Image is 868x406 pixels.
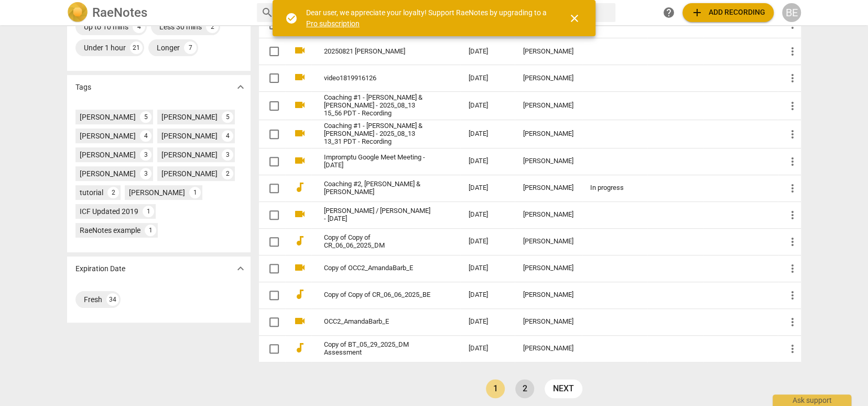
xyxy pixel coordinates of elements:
[324,264,431,272] a: Copy of OCC2_AmandaBarb_E
[206,20,219,33] div: 2
[294,234,306,247] span: audiotrack
[515,379,534,398] a: Page 2
[285,12,298,25] span: check_circle
[523,345,573,352] div: [PERSON_NAME]
[294,99,306,111] span: videocam
[67,2,248,23] a: LogoRaeNotes
[786,316,799,328] span: more_vert
[663,6,675,19] span: help
[80,131,136,141] div: [PERSON_NAME]
[67,2,88,23] img: Logo
[523,291,573,299] div: [PERSON_NAME]
[222,149,233,161] div: 3
[786,100,799,112] span: more_vert
[786,236,799,248] span: more_vert
[161,168,218,179] div: [PERSON_NAME]
[84,42,126,53] div: Under 1 hour
[460,120,515,148] td: [DATE]
[80,206,138,217] div: ICF Updated 2019
[294,44,306,57] span: videocam
[80,225,140,236] div: RaeNotes example
[107,187,119,198] div: 2
[294,315,306,327] span: videocam
[786,289,799,302] span: more_vert
[691,6,703,19] span: add
[324,318,431,326] a: OCC2_AmandaBarb_E
[460,175,515,201] td: [DATE]
[140,149,151,161] div: 3
[523,157,573,165] div: [PERSON_NAME]
[782,3,801,22] button: BE
[460,335,515,362] td: [DATE]
[324,94,431,117] a: Coaching #1 - [PERSON_NAME] & [PERSON_NAME] - 2025_08_13 15_56 PDT - Recording
[294,288,306,301] span: audiotrack
[773,394,851,406] div: Ask support
[523,130,573,138] div: [PERSON_NAME]
[659,3,678,22] a: Help
[786,72,799,84] span: more_vert
[261,6,274,19] span: search
[523,102,573,110] div: [PERSON_NAME]
[140,168,151,179] div: 3
[80,168,136,179] div: [PERSON_NAME]
[234,262,247,275] span: expand_more
[130,41,143,54] div: 21
[486,379,505,398] a: Page 1 is your current page
[324,122,431,146] a: Coaching #1 - [PERSON_NAME] & [PERSON_NAME] - 2025_08_13 13_31 PDT - Recording
[460,228,515,255] td: [DATE]
[92,5,147,20] h2: RaeNotes
[590,184,638,192] div: In progress
[324,207,431,223] a: [PERSON_NAME] / [PERSON_NAME] - [DATE]
[786,45,799,58] span: more_vert
[324,341,431,357] a: Copy of BT_05_29_2025_DM Assessment
[129,187,185,198] div: [PERSON_NAME]
[682,3,774,22] button: Upload
[523,48,573,56] div: [PERSON_NAME]
[222,130,233,142] div: 4
[324,154,431,169] a: Impromptu Google Meet Meeting - [DATE]
[324,234,431,250] a: Copy of Copy of CR_06_06_2025_DM
[222,168,233,179] div: 2
[460,201,515,228] td: [DATE]
[234,81,247,93] span: expand_more
[523,264,573,272] div: [PERSON_NAME]
[294,341,306,354] span: audiotrack
[562,6,587,31] button: Close
[222,111,233,123] div: 5
[80,112,136,122] div: [PERSON_NAME]
[523,318,573,326] div: [PERSON_NAME]
[523,238,573,245] div: [PERSON_NAME]
[786,209,799,221] span: more_vert
[324,48,431,56] a: 20250821 [PERSON_NAME]
[189,187,201,198] div: 1
[460,308,515,335] td: [DATE]
[140,111,151,123] div: 5
[294,261,306,274] span: videocam
[460,148,515,175] td: [DATE]
[233,79,248,95] button: Show more
[294,127,306,140] span: videocam
[460,92,515,120] td: [DATE]
[523,74,573,82] div: [PERSON_NAME]
[460,38,515,65] td: [DATE]
[568,12,581,25] span: close
[786,155,799,168] span: more_vert
[306,7,549,29] div: Dear user, we appreciate your loyalty! Support RaeNotes by upgrading to a
[75,263,125,274] p: Expiration Date
[140,130,151,142] div: 4
[294,71,306,83] span: videocam
[523,184,573,192] div: [PERSON_NAME]
[460,255,515,282] td: [DATE]
[294,208,306,220] span: videocam
[145,225,156,236] div: 1
[460,65,515,92] td: [DATE]
[545,379,582,398] a: next
[159,22,202,32] div: Less 30 mins
[80,149,136,160] div: [PERSON_NAME]
[161,149,218,160] div: [PERSON_NAME]
[133,20,145,33] div: 4
[691,6,765,19] span: Add recording
[80,187,103,198] div: tutorial
[84,294,102,305] div: Fresh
